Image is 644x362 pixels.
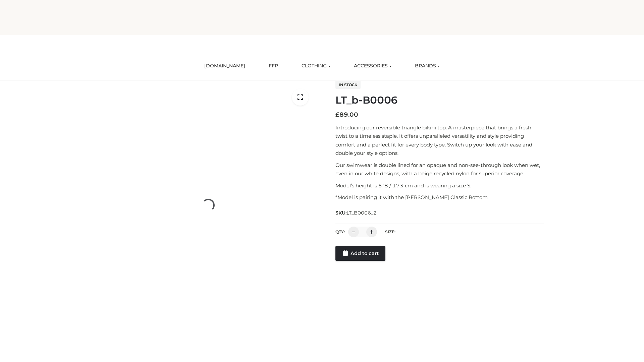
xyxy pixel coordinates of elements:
p: Introducing our reversible triangle bikini top. A masterpiece that brings a fresh twist to a time... [335,123,544,158]
label: Size: [385,229,395,234]
span: £ [335,111,339,118]
span: In stock [335,81,361,89]
a: BRANDS [410,59,445,73]
a: FFP [264,59,283,73]
a: Add to cart [335,246,385,261]
a: ACCESSORIES [349,59,396,73]
h1: LT_b-B0006 [335,94,544,106]
a: [DOMAIN_NAME] [199,59,250,73]
p: Model’s height is 5 ‘8 / 173 cm and is wearing a size S. [335,181,544,190]
label: QTY: [335,229,345,234]
span: LT_B0006_2 [346,210,377,216]
a: CLOTHING [297,59,335,73]
bdi: 89.00 [335,111,358,118]
span: SKU: [335,209,377,217]
p: Our swimwear is double lined for an opaque and non-see-through look when wet, even in our white d... [335,161,544,178]
p: *Model is pairing it with the [PERSON_NAME] Classic Bottom [335,193,544,202]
